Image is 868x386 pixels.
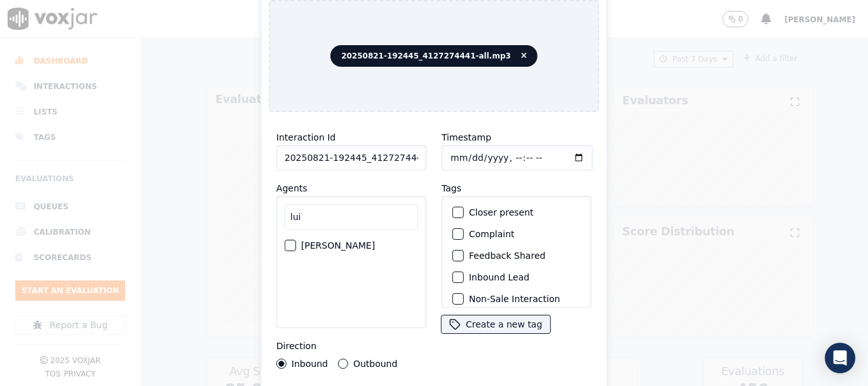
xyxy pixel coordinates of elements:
span: 20250821-192445_4127274441-all.mp3 [330,45,538,67]
label: Closer present [469,208,534,217]
label: Complaint [469,230,515,238]
button: Create a new tag [442,315,550,333]
label: Direction [276,341,316,351]
label: Interaction Id [276,132,336,142]
input: Search Agents... [285,204,418,230]
label: [PERSON_NAME] [301,241,375,250]
label: Non-Sale Interaction [469,294,560,303]
input: reference id, file name, etc [276,145,426,170]
label: Feedback Shared [469,251,545,260]
div: Open Intercom Messenger [825,343,855,373]
label: Tags [442,183,461,193]
label: Inbound Lead [469,273,529,282]
label: Timestamp [442,132,491,142]
label: Outbound [353,359,397,368]
label: Inbound [292,359,328,368]
label: Agents [276,183,308,193]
